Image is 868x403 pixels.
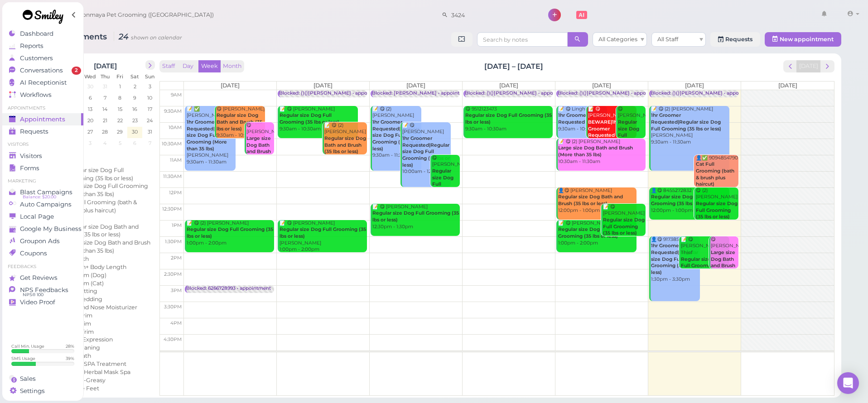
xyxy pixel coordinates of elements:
[20,30,53,38] span: Dashboard
[164,336,182,342] span: 4:30pm
[2,125,83,138] a: Requests
[148,139,152,147] span: 7
[558,220,637,247] div: 📝 😋 [PERSON_NAME] 1:00pm - 2:00pm
[65,239,153,255] div: Large size Dog Bath and Brush (More than 35 lbs)
[2,284,83,296] a: NPS Feedbacks NPS® 100
[11,355,35,361] div: SMS Usage
[172,222,182,228] span: 1pm
[448,8,536,22] input: Search customer
[2,186,83,198] a: Blast Campaigns Balance: $20.00
[710,236,739,296] div: 😋 [PERSON_NAME] 1:30pm - 2:30pm
[2,40,83,52] a: Reports
[164,271,182,277] span: 2:30pm
[131,128,139,136] span: 30
[170,157,182,163] span: 11am
[2,162,83,174] a: Forms
[651,187,729,214] div: 👤😋 8455272832 12:00pm - 1:00pm
[20,225,82,233] span: Google My Business
[65,263,126,271] div: 1/2 Inch+ Body Length
[20,249,47,257] span: Coupons
[2,89,83,101] a: Workflows
[171,92,182,98] span: 9am
[84,73,96,80] span: Wed
[696,201,738,220] b: Regular size Dog Full Grooming (35 lbs or less)
[148,82,152,91] span: 3
[102,139,107,147] span: 4
[20,42,43,50] span: Reports
[20,274,58,282] span: Get Reviews
[2,113,83,125] a: Appointments
[465,112,552,125] b: Regular size Dog Full Grooming (35 lbs or less)
[20,387,45,395] span: Settings
[651,106,729,146] div: 📝 😋 (2) [PERSON_NAME] [PERSON_NAME] 9:30am - 11:30am
[588,119,619,138] b: BEWARE|1hr Groomer Requested
[78,2,214,28] span: Ironmaya Pet Grooming ([GEOGRAPHIC_DATA])
[146,116,154,125] span: 24
[103,94,107,102] span: 7
[406,82,425,89] span: [DATE]
[65,279,104,288] div: Nail Trim (Cat)
[246,135,273,168] b: Large size Dog Bath and Brush (More than 35 lbs)
[558,145,633,158] b: Large size Dog Bath and Brush (More than 35 lbs)
[2,247,83,259] a: Coupons
[145,60,155,70] button: next
[65,198,153,215] div: Cat Full Grooming (bath & brush plus haircut)
[186,106,235,166] div: 📝 ✅ [PERSON_NAME] [PERSON_NAME] 9:30am - 11:30am
[372,204,460,230] div: 📝 😋 [PERSON_NAME] 12:30pm - 1:30pm
[65,303,137,312] div: Paw and Nose Moisturizer
[651,194,711,206] b: Regular size Dog Full Grooming (35 lbs or less)
[88,139,92,147] span: 3
[171,255,182,261] span: 2pm
[651,236,699,283] div: 👤😋 9173853591 1:30pm - 3:30pm
[53,154,157,162] h4: Services
[132,139,137,147] span: 6
[603,217,645,236] b: Regular size Dog Full Grooming (35 lbs or less)
[2,385,83,397] a: Settings
[558,106,607,133] div: 📝 😋 Lingh Ha 9:30am - 10:30am
[588,106,637,146] div: 📝 😋 [PERSON_NAME] 9:30am - 10:30am
[2,223,83,235] a: Google My Business
[324,122,367,169] div: 📝 😋 (2) [PERSON_NAME] 10:00am - 11:00am
[695,155,738,201] div: 👤✅ 9094854790 11:00am - 12:00pm
[558,194,623,206] b: Regular size Dog Bath and Brush (35 lbs or less)
[130,73,139,80] span: Sat
[765,32,841,47] button: New appointment
[66,343,74,349] div: 28 %
[2,141,83,148] li: Visitors
[116,128,124,136] span: 29
[20,152,42,160] span: Visitors
[65,271,106,279] div: Nail Trim (Dog)
[114,32,182,41] i: 24
[592,82,611,89] span: [DATE]
[171,288,182,293] span: 3pm
[94,60,117,70] h2: [DATE]
[2,52,83,64] a: Customers
[118,82,122,91] span: 1
[65,360,126,368] div: 30min SPA Treatment
[131,116,139,125] span: 23
[2,77,83,89] a: AI Receptionist
[2,64,83,77] a: Conversations 2
[133,82,137,91] span: 2
[131,105,138,113] span: 16
[20,237,60,245] span: Groupon Ads
[87,116,94,125] span: 20
[221,82,240,89] span: [DATE]
[11,343,44,349] div: Call Min. Usage
[102,82,108,91] span: 31
[66,355,74,361] div: 39 %
[617,106,646,173] div: 😋 [PERSON_NAME] 9:30am - 10:30am
[65,376,106,384] div: Cat De-Greasy
[72,67,81,75] span: 2
[220,60,244,72] button: Month
[2,264,83,270] li: Feedbacks
[20,188,72,196] span: Blast Campaigns
[162,206,182,212] span: 12:30pm
[20,375,36,383] span: Sales
[65,368,130,376] div: 30min Herbal Mask Spa
[372,210,459,223] b: Regular size Dog Full Grooming (35 lbs or less)
[837,372,859,394] div: Open Intercom Messenger
[484,61,543,72] h2: [DATE] – [DATE]
[651,90,758,97] div: Blocked: ()()[PERSON_NAME] • appointment
[87,82,94,91] span: 30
